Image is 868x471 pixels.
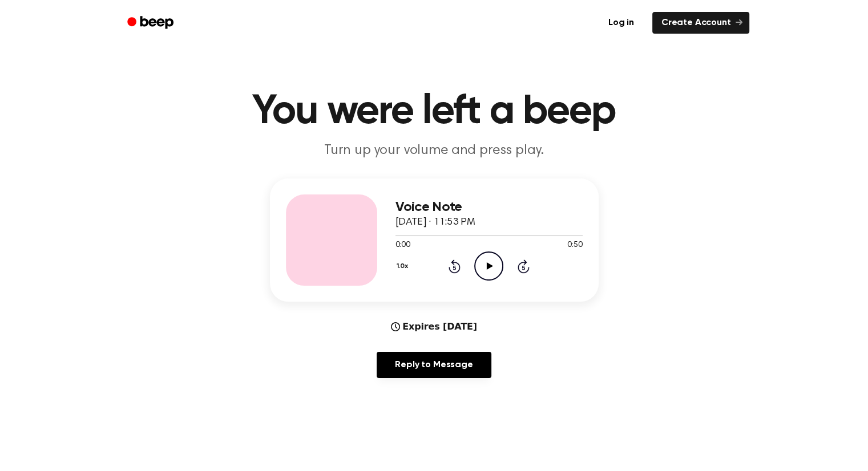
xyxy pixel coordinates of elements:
a: Log in [597,10,645,36]
p: Turn up your volume and press play. [215,141,653,160]
a: Beep [119,12,184,34]
a: Create Account [652,12,749,34]
button: 1.0x [395,257,413,276]
a: Reply to Message [377,352,491,378]
span: 0:00 [395,239,410,251]
h1: You were left a beep [142,91,726,132]
div: Expires [DATE] [391,320,477,334]
span: 0:50 [567,239,582,251]
h3: Voice Note [395,200,583,215]
span: [DATE] · 11:53 PM [395,217,475,228]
